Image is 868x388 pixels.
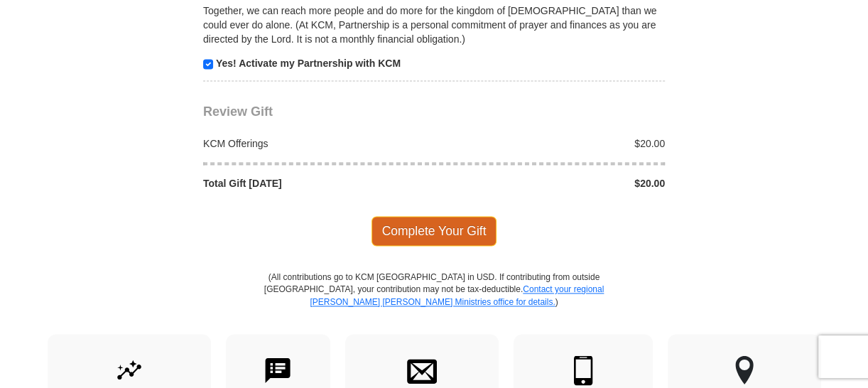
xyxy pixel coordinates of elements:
[263,355,293,385] img: text-to-give.svg
[114,355,144,385] img: give-by-stock.svg
[371,216,497,246] span: Complete Your Gift
[203,104,273,119] span: Review Gift
[434,176,673,190] div: $20.00
[203,4,665,46] p: Together, we can reach more people and do more for the kingdom of [DEMOGRAPHIC_DATA] than we coul...
[196,176,435,190] div: Total Gift [DATE]
[734,355,754,385] img: other-region
[407,355,437,385] img: envelope.svg
[434,136,673,151] div: $20.00
[196,136,435,151] div: KCM Offerings
[264,271,604,333] p: (All contributions go to KCM [GEOGRAPHIC_DATA] in USD. If contributing from outside [GEOGRAPHIC_D...
[216,58,401,69] strong: Yes! Activate my Partnership with KCM
[310,284,604,306] a: Contact your regional [PERSON_NAME] [PERSON_NAME] Ministries office for details.
[568,355,598,385] img: mobile.svg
